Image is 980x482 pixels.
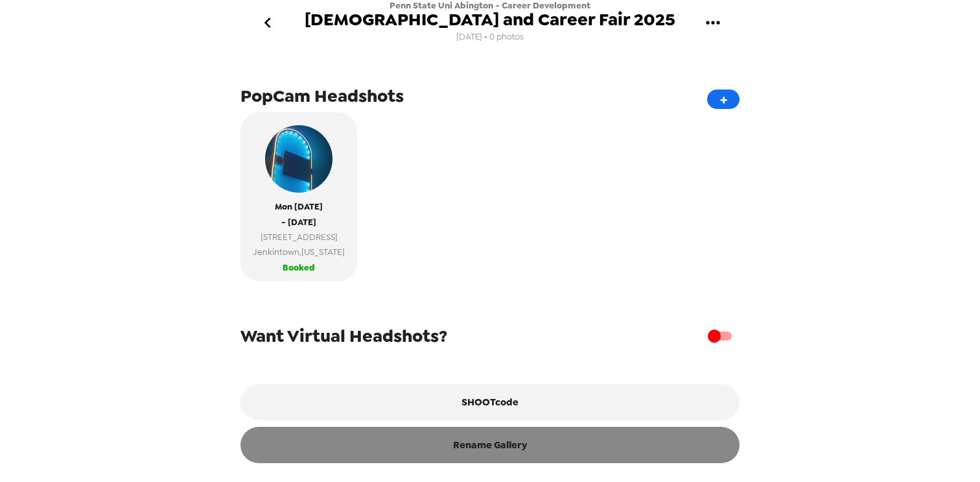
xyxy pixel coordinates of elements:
[240,384,740,420] button: SHOOTcode
[265,125,332,193] img: popcam example
[253,245,345,259] span: Jenkintown , [US_STATE]
[707,90,740,109] button: +
[240,324,447,348] span: Want Virtual Headshots?
[275,199,323,214] span: Mon [DATE]
[456,29,524,46] span: [DATE] • 0 photos
[253,230,345,245] span: [STREET_ADDRESS]
[305,11,675,29] span: [DEMOGRAPHIC_DATA] and Career Fair 2025
[246,2,288,44] button: go back
[240,112,357,282] button: popcam exampleMon [DATE]- [DATE][STREET_ADDRESS]Jenkintown,[US_STATE]Booked
[240,84,404,108] span: PopCam Headshots
[240,427,740,463] button: Rename Gallery
[692,2,734,44] button: gallery menu
[283,260,315,275] span: Booked
[281,215,316,230] span: - [DATE]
